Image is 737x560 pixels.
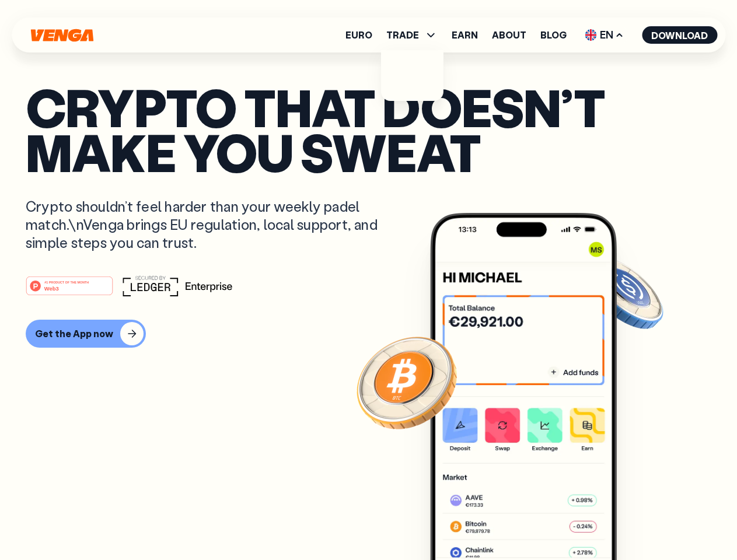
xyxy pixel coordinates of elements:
[642,26,717,44] button: Download
[44,280,89,283] tspan: #1 PRODUCT OF THE MONTH
[492,30,526,40] a: About
[26,320,711,348] a: Get the App now
[29,29,95,42] svg: Home
[35,328,113,339] div: Get the App now
[26,85,711,174] p: Crypto that doesn’t make you sweat
[26,197,394,252] p: Crypto shouldn’t feel harder than your weekly padel match.\nVenga brings EU regulation, local sup...
[26,283,113,298] a: #1 PRODUCT OF THE MONTHWeb3
[540,30,567,40] a: Blog
[585,29,596,41] img: flag-uk
[354,330,459,435] img: Bitcoin
[26,320,146,348] button: Get the App now
[345,30,372,40] a: Euro
[386,28,438,42] span: TRADE
[386,30,419,40] span: TRADE
[452,30,478,40] a: Earn
[582,251,666,335] img: USDC coin
[44,285,59,291] tspan: Web3
[581,26,628,44] span: EN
